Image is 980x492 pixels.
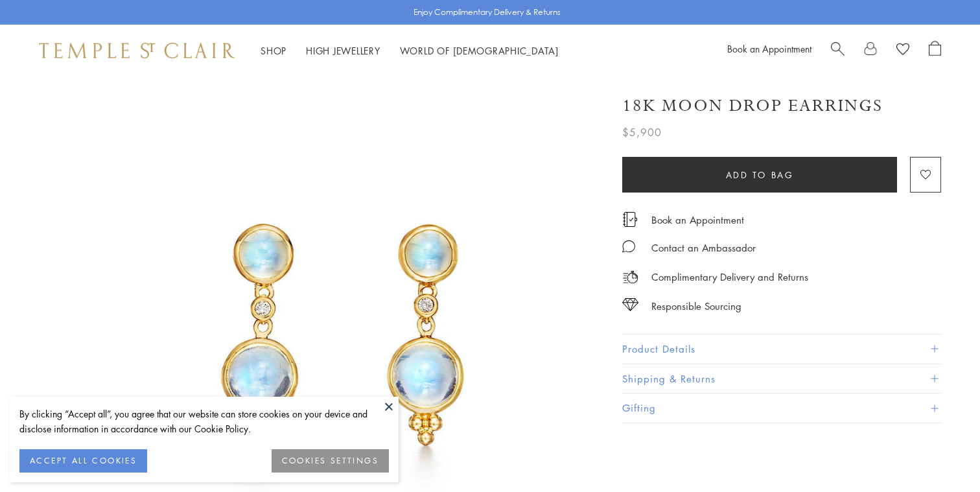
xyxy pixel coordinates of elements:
[622,240,635,253] img: MessageIcon-01_2.svg
[414,6,561,19] p: Enjoy Complimentary Delivery & Returns
[651,298,741,314] div: Responsible Sourcing
[306,44,380,57] a: High JewelleryHigh Jewellery
[622,334,941,364] button: Product Details
[19,449,147,473] button: ACCEPT ALL COOKIES
[622,364,941,393] button: Shipping & Returns
[622,298,638,311] img: icon_sourcing.svg
[896,41,909,60] a: View Wishlist
[261,44,286,57] a: ShopShop
[622,212,638,227] img: icon_appointment.svg
[727,42,811,55] a: Book an Appointment
[39,43,235,58] img: Temple St. Clair
[400,44,559,57] a: World of [DEMOGRAPHIC_DATA]World of [DEMOGRAPHIC_DATA]
[272,449,389,473] button: COOKIES SETTINGS
[726,168,794,182] span: Add to bag
[831,41,845,60] a: Search
[19,406,389,436] div: By clicking “Accept all”, you agree that our website can store cookies on your device and disclos...
[929,41,941,60] a: Open Shopping Bag
[622,269,638,285] img: icon_delivery.svg
[651,269,808,285] p: Complimentary Delivery and Returns
[651,240,756,256] div: Contact an Ambassador
[622,124,662,141] span: $5,900
[651,213,744,227] a: Book an Appointment
[261,43,559,59] nav: Main navigation
[622,393,941,423] button: Gifting
[622,157,897,193] button: Add to bag
[622,95,883,117] h1: 18K Moon Drop Earrings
